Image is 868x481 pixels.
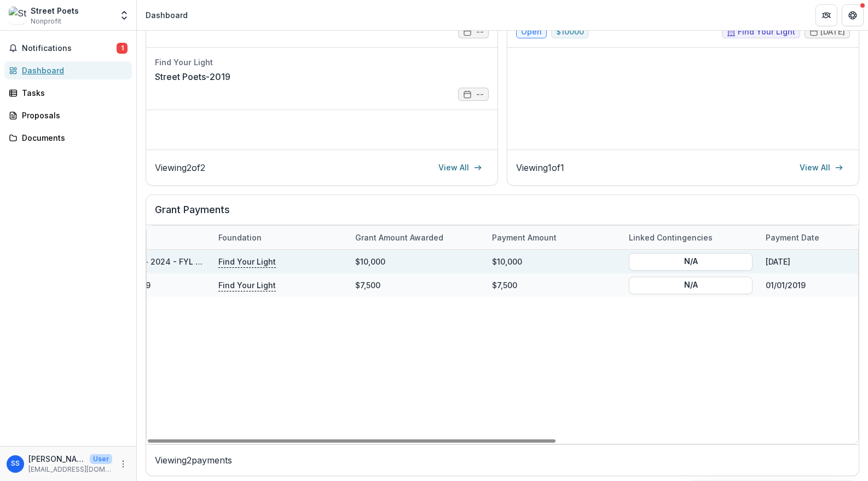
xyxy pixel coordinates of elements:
a: Proposals [4,106,132,124]
div: Payment date [759,232,826,243]
p: [EMAIL_ADDRESS][DOMAIN_NAME] [28,465,112,474]
div: Street Poets [31,5,79,16]
button: N/A [629,253,753,270]
div: Tasks [22,87,123,99]
div: Linked Contingencies [622,226,759,249]
div: $7,500 [485,273,622,297]
button: Notifications1 [4,39,132,57]
p: Find Your Light [218,255,276,267]
span: Notifications [22,44,117,53]
div: Payment Amount [485,226,622,249]
button: More [117,457,130,471]
p: Find Your Light [218,279,276,291]
div: Payment Amount [485,232,563,243]
p: Viewing 1 of 1 [516,161,564,174]
span: Nonprofit [31,16,61,26]
nav: breadcrumb [141,7,192,23]
p: [PERSON_NAME] [28,453,85,465]
a: View All [793,159,850,176]
div: Grant amount awarded [349,226,485,249]
div: $10,000 [485,250,622,273]
h2: Grant Payments [155,204,850,225]
div: Proposals [22,110,123,121]
button: Open entity switcher [117,4,132,26]
p: User [90,454,112,464]
div: $7,500 [349,273,485,297]
a: Street Poets-2019 [155,70,230,83]
div: Dashboard [146,9,188,21]
div: $10,000 [349,250,485,273]
span: 1 [117,43,128,54]
div: Dashboard [22,65,123,76]
div: Documents [22,132,123,144]
a: Documents [4,129,132,147]
p: Viewing 2 payments [155,454,850,467]
a: Dashboard [4,61,132,79]
div: Foundation [212,232,268,243]
div: Foundation [212,226,349,249]
p: Viewing 2 of 2 [155,161,205,174]
img: Street Poets [9,7,26,24]
div: Grant amount awarded [349,232,450,243]
button: Partners [815,4,837,26]
div: Linked Contingencies [622,232,719,243]
a: Tasks [4,84,132,102]
div: Shanae Sharon [11,460,20,467]
button: N/A [629,276,753,294]
button: Get Help [842,4,864,26]
a: View All [432,159,489,176]
a: Street Poets Inc - 2024 - FYL General Grant Application [82,257,295,266]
